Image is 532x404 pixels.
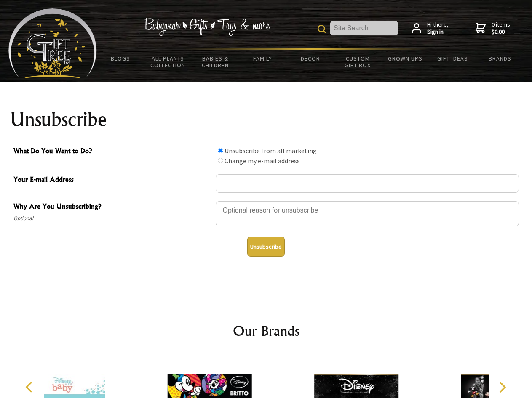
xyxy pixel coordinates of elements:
[247,237,285,257] button: Unsubscribe
[13,174,211,186] span: Your E-mail Address
[17,321,516,341] h2: Our Brands
[493,378,511,396] button: Next
[381,50,429,67] a: Grown Ups
[412,21,449,36] a: Hi there,Sign in
[13,146,211,158] span: What Do You Want to Do?
[13,213,211,223] span: Optional
[427,21,449,36] span: Hi there,
[8,8,97,78] img: Babyware - Gifts - Toys and more...
[21,378,40,396] button: Previous
[492,28,510,36] strong: $0.00
[239,50,287,67] a: Family
[216,201,519,226] textarea: Why Are You Unsubscribing?
[218,158,223,163] input: What Do You Want to Do?
[427,28,449,36] strong: Sign in
[10,109,522,130] h1: Unsubscribe
[429,50,476,67] a: Gift Ideas
[492,21,510,36] span: 0 items
[318,25,326,33] img: product search
[216,174,519,193] input: Your E-mail Address
[192,50,239,74] a: Babies & Children
[225,146,317,155] label: Unsubscribe from all marketing
[286,50,334,67] a: Decor
[476,50,524,67] a: Brands
[476,21,510,36] a: 0 items$0.00
[144,18,270,36] img: Babywear - Gifts - Toys & more
[334,50,382,74] a: Custom Gift Box
[144,50,192,74] a: All Plants Collection
[218,148,223,153] input: What Do You Want to Do?
[225,157,300,165] label: Change my e-mail address
[330,21,398,35] input: Site Search
[97,50,144,67] a: BLOGS
[13,201,211,213] span: Why Are You Unsubscribing?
